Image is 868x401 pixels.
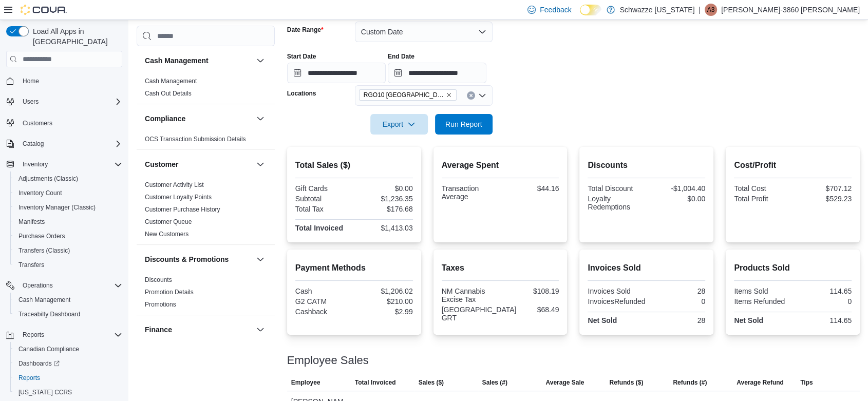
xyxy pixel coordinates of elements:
[145,90,192,97] a: Cash Out Details
[502,287,559,295] div: $108.19
[145,77,197,85] span: Cash Management
[137,179,275,244] div: Customer
[23,160,48,168] span: Inventory
[295,159,413,171] h2: Total Sales ($)
[10,186,126,200] button: Inventory Count
[800,378,813,387] span: Tips
[145,346,194,354] span: GL Account Totals
[14,386,76,398] a: [US_STATE] CCRS
[18,96,122,108] span: Users
[14,244,74,257] a: Transfers (Classic)
[14,357,122,370] span: Dashboards
[145,159,252,169] button: Customer
[295,308,352,316] div: Cashback
[18,75,43,87] a: Home
[482,378,507,387] span: Sales (#)
[23,281,53,290] span: Operations
[18,175,78,183] span: Adjustments (Classic)
[18,329,48,341] button: Reports
[734,297,790,305] div: Items Refunded
[588,297,645,305] div: InvoicesRefunded
[14,372,122,384] span: Reports
[10,258,126,272] button: Transfers
[14,216,49,228] a: Manifests
[18,74,122,87] span: Home
[23,331,44,339] span: Reports
[14,372,44,384] a: Reports
[23,98,39,106] span: Users
[388,63,486,83] input: Press the down key to open a popover containing a calendar.
[795,195,852,203] div: $529.23
[588,159,705,171] h2: Discounts
[18,96,43,108] button: Users
[295,287,352,295] div: Cash
[520,305,559,314] div: $68.49
[355,22,493,42] button: Custom Date
[588,195,644,211] div: Loyalty Redemptions
[356,308,412,316] div: $2.99
[18,232,65,240] span: Purchase Orders
[137,344,275,373] div: Finance
[370,114,428,135] button: Export
[14,386,122,398] span: Washington CCRS
[649,287,705,295] div: 28
[356,184,412,193] div: $0.00
[580,5,601,15] input: Dark Mode
[29,26,122,47] span: Load All Apps in [GEOGRAPHIC_DATA]
[254,112,267,125] button: Compliance
[588,287,644,295] div: Invoices Sold
[18,138,122,150] span: Catalog
[2,278,126,293] button: Operations
[649,297,705,305] div: 0
[355,378,396,387] span: Total Invoiced
[446,92,452,98] button: Remove RGO10 Santa Fe from selection in this group
[18,158,52,170] button: Inventory
[588,262,705,274] h2: Invoices Sold
[145,113,185,124] h3: Compliance
[18,246,70,255] span: Transfers (Classic)
[295,184,352,193] div: Gift Cards
[10,229,126,243] button: Purchase Orders
[287,354,369,367] h3: Employee Sales
[442,287,498,303] div: NM Cannabis Excise Tax
[23,119,52,127] span: Customers
[287,63,386,83] input: Press the down key to open a popover containing a calendar.
[18,261,44,269] span: Transfers
[145,289,194,296] a: Promotion Details
[23,77,39,85] span: Home
[14,230,122,242] span: Purchase Orders
[649,184,705,193] div: -$1,004.40
[419,378,444,387] span: Sales ($)
[18,158,122,170] span: Inventory
[145,181,204,188] a: Customer Activity List
[707,4,715,16] span: A3
[145,55,209,66] h3: Cash Management
[145,231,188,238] a: New Customers
[359,89,457,101] span: RGO10 Santa Fe
[145,205,220,214] span: Customer Purchase History
[14,259,122,271] span: Transfers
[14,244,122,257] span: Transfers (Classic)
[14,230,69,242] a: Purchase Orders
[295,297,352,305] div: G2 CATM
[18,218,45,226] span: Manifests
[18,189,62,197] span: Inventory Count
[734,316,763,324] strong: Net Sold
[545,378,584,387] span: Average Sale
[699,4,701,16] p: |
[502,184,559,193] div: $44.16
[145,301,176,308] a: Promotions
[145,230,188,238] span: New Customers
[145,218,192,226] span: Customer Queue
[14,308,84,320] a: Traceabilty Dashboard
[14,173,122,185] span: Adjustments (Classic)
[18,138,48,150] button: Catalog
[18,279,122,292] span: Operations
[356,297,412,305] div: $210.00
[356,195,412,203] div: $1,236.35
[254,323,267,336] button: Finance
[295,205,352,213] div: Total Tax
[721,4,860,16] p: [PERSON_NAME]-3860 [PERSON_NAME]
[734,159,852,171] h2: Cost/Profit
[18,374,40,382] span: Reports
